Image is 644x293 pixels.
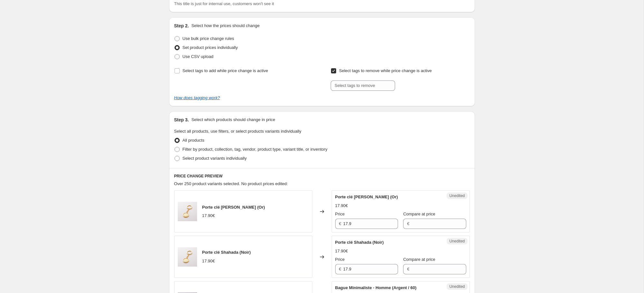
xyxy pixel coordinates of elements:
[339,221,341,226] span: €
[339,267,341,271] span: €
[174,181,288,186] span: Over 250 product variants selected. No product prices edited:
[191,117,275,123] p: Select which products should change in price
[183,68,268,73] span: Select tags to add while price change is active
[183,54,213,59] span: Use CSV upload
[331,80,395,91] input: Select tags to remove
[183,156,247,161] span: Select product variants individually
[183,36,234,41] span: Use bulk price change rules
[174,174,470,179] h6: PRICE CHANGE PREVIEW
[335,194,398,199] span: Porte clé [PERSON_NAME] (Or)
[339,68,432,73] span: Select tags to remove while price change is active
[174,23,189,29] h2: Step 2.
[174,1,274,6] span: This title is just for internal use, customers won't see it
[202,205,265,210] span: Porte clé [PERSON_NAME] (Or)
[178,247,197,267] img: PortecleShahada_80x.jpg
[335,248,348,254] div: 17.90€
[403,212,435,216] span: Compare at price
[174,129,301,134] span: Select all products, use filters, or select products variants individually
[403,257,435,262] span: Compare at price
[202,213,215,219] div: 17.90€
[183,147,327,152] span: Filter by product, collection, tag, vendor, product type, variant title, or inventory
[335,212,345,216] span: Price
[335,203,348,209] div: 17.90€
[183,138,204,143] span: All products
[407,221,409,226] span: €
[183,45,238,50] span: Set product prices individually
[335,285,417,290] span: Bague Minimaliste - Homme (Argent / 60)
[174,117,189,123] h2: Step 3.
[191,23,260,29] p: Select how the prices should change
[174,95,220,100] a: How does tagging work?
[407,267,409,271] span: €
[335,257,345,262] span: Price
[202,250,251,255] span: Porte clé Shahada (Noir)
[449,284,465,289] span: Unedited
[178,202,197,221] img: PortecleShahada_80x.jpg
[449,239,465,244] span: Unedited
[202,258,215,264] div: 17.90€
[449,193,465,198] span: Unedited
[335,240,384,245] span: Porte clé Shahada (Noir)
